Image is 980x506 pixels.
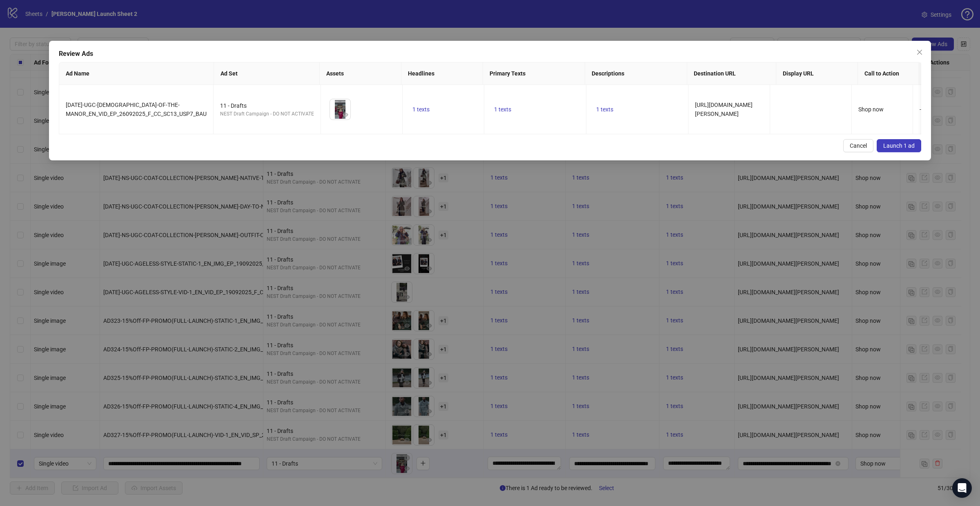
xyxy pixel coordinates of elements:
button: 1 texts [593,104,617,114]
div: Review Ads [59,49,921,59]
th: Headlines [401,62,483,85]
span: [URL][DOMAIN_NAME][PERSON_NAME] [695,102,753,117]
th: Call to Action [858,62,919,85]
span: [DATE]-UGC-[DEMOGRAPHIC_DATA]-OF-THE-MANOR_EN_VID_EP_26092025_F_CC_SC13_USP7_BAU [66,102,207,117]
span: eye [343,112,348,118]
span: 1 texts [412,106,430,113]
th: Ad Name [59,62,214,85]
button: Launch 1 ad [877,139,921,152]
span: Shop now [858,106,884,113]
button: Close [913,46,926,59]
button: Cancel [843,139,873,152]
button: 1 texts [491,104,514,114]
th: Assets [320,62,401,85]
span: 1 texts [596,106,613,113]
th: Primary Texts [483,62,585,85]
th: Destination URL [687,62,776,85]
button: Preview [341,110,350,120]
div: 11 - Drafts [220,101,314,110]
th: Ad Set [214,62,319,85]
div: NEST Draft Campaign - DO NOT ACTIVATE [220,110,314,118]
div: Open Intercom Messenger [952,478,972,498]
button: 1 texts [409,104,433,114]
div: - [920,105,967,114]
th: Descriptions [585,62,687,85]
img: Asset 1 [330,99,350,120]
span: 1 texts [494,106,511,113]
span: Launch 1 ad [883,142,915,149]
span: close [916,49,923,55]
th: Display URL [776,62,858,85]
span: Cancel [850,142,867,149]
